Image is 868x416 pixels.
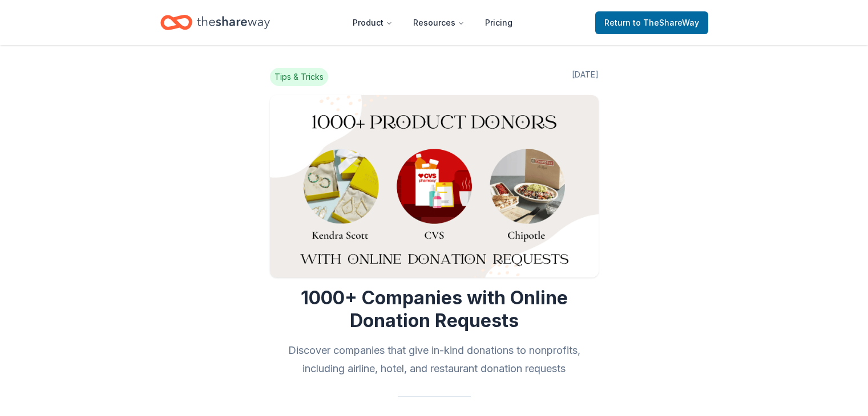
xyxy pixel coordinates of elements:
span: to TheShareWay [633,18,699,27]
span: Tips & Tricks [270,68,328,86]
span: [DATE] [572,68,599,86]
h2: Discover companies that give in-kind donations to nonprofits, including airline, hotel, and resta... [270,341,599,378]
a: Pricing [476,11,522,34]
nav: Main [344,9,522,36]
a: Home [160,9,270,36]
img: Image for 1000+ Companies with Online Donation Requests [270,95,599,278]
a: Returnto TheShareWay [595,11,708,34]
button: Product [344,11,402,34]
h1: 1000+ Companies with Online Donation Requests [270,287,599,332]
button: Resources [404,11,474,34]
span: Return [604,16,699,30]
